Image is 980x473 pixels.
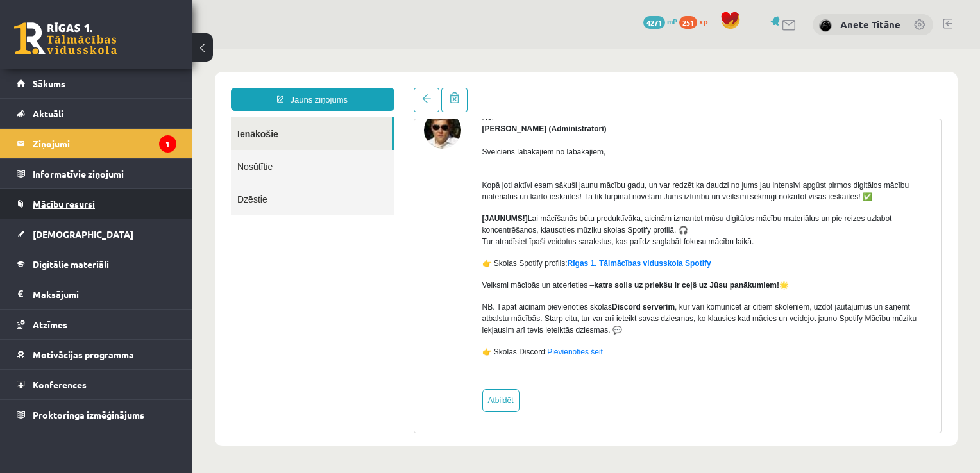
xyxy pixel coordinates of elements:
[290,252,739,286] p: NB. Tāpat aicinām pievienoties skolas , kur vari komunicēt ar citiem skolēniem, uzdot jautājumus ...
[33,319,67,330] span: Atzīmes
[17,370,176,399] a: Konferences
[290,208,739,220] p: 👉 Skolas Spotify profils:
[33,228,133,240] span: [DEMOGRAPHIC_DATA]
[33,409,144,420] span: Proktoringa izmēģinājums
[290,230,739,242] p: Veiksmi mācībās un atcerieties – 🌟
[33,159,176,188] legend: Informatīvie ziņojumi
[38,101,201,133] a: Nosūtītie
[819,19,832,32] img: Anete Titāne
[290,119,739,153] p: Kopā ļoti aktīvi esam sākuši jaunu mācību gadu, un var redzēt ka daudzi no jums jau intensīvi apg...
[679,16,714,26] a: 251 xp
[17,279,176,309] a: Maksājumi
[14,22,117,54] a: Rīgas 1. Tālmācības vidusskola
[355,298,410,307] a: Pievienoties šeit
[232,62,269,99] img: Ivo Čapiņš
[17,310,176,339] a: Atzīmes
[290,165,335,174] strong: [JAUNUMS!]
[33,78,65,89] span: Sākums
[290,340,327,363] a: Atbildēt
[17,189,176,219] a: Mācību resursi
[17,400,176,429] a: Proktoringa izmēģinājums
[290,97,739,108] p: Sveiciens labākajiem no labākajiem,
[643,16,665,29] span: 4271
[33,129,176,158] legend: Ziņojumi
[33,258,109,270] span: Digitālie materiāli
[17,249,176,279] a: Digitālie materiāli
[17,129,176,158] a: Ziņojumi1
[33,108,63,119] span: Aktuāli
[33,379,87,390] span: Konferences
[33,349,134,360] span: Motivācijas programma
[667,16,677,26] span: mP
[290,75,414,84] strong: [PERSON_NAME] (Administratori)
[17,159,176,188] a: Informatīvie ziņojumi
[679,16,697,29] span: 251
[38,133,201,166] a: Dzēstie
[38,68,199,101] a: Ienākošie
[33,279,176,309] legend: Maksājumi
[33,198,95,210] span: Mācību resursi
[17,340,176,369] a: Motivācijas programma
[17,99,176,128] a: Aktuāli
[290,297,739,308] p: 👉 Skolas Discord:
[699,16,707,26] span: xp
[401,231,587,240] strong: katrs solis uz priekšu ir ceļš uz Jūsu panākumiem!
[17,219,176,249] a: [DEMOGRAPHIC_DATA]
[643,16,677,26] a: 4271 mP
[290,163,739,198] p: Lai mācīšanās būtu produktīvāka, aicinām izmantot mūsu digitālos mācību materiālus un pie reizes ...
[419,253,482,262] strong: Discord serverim
[159,135,176,153] i: 1
[840,18,900,31] a: Anete Titāne
[17,69,176,98] a: Sākums
[375,210,519,219] a: Rīgas 1. Tālmācības vidusskola Spotify
[38,38,202,62] a: Jauns ziņojums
